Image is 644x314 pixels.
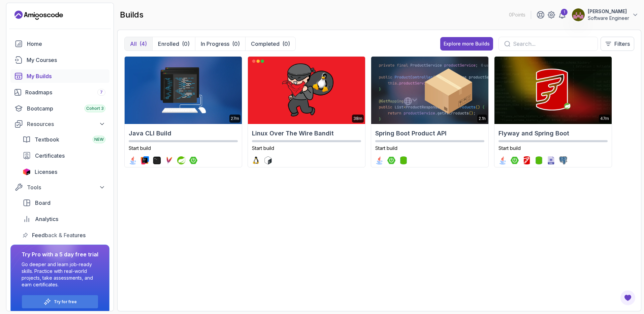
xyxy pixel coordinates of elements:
p: 47m [600,116,609,121]
img: linux logo [252,156,260,164]
p: 27m [231,116,239,121]
button: Enrolled(0) [152,37,195,51]
img: java logo [498,156,507,164]
img: Spring Boot Product API card [371,57,488,124]
img: spring-boot logo [189,156,197,164]
span: Board [35,199,51,207]
a: builds [10,69,109,83]
p: Completed [251,40,280,48]
img: Java CLI Build card [125,57,242,124]
div: My Courses [27,56,105,64]
span: Start build [375,145,397,151]
button: Filters [601,37,634,51]
p: All [130,40,137,48]
img: spring logo [177,156,185,164]
a: feedback [19,228,109,242]
img: user profile image [572,8,585,21]
h2: builds [120,9,143,20]
img: Flyway and Spring Boot card [494,57,612,124]
a: analytics [19,212,109,226]
img: bash logo [264,156,272,164]
img: terminal logo [153,156,161,164]
a: licenses [19,165,109,179]
div: Explore more Builds [444,40,490,47]
a: courses [10,53,109,67]
p: Filters [614,40,630,48]
h2: Flyway and Spring Boot [498,129,608,138]
div: Resources [27,120,105,128]
div: 1 [561,9,568,15]
p: 2.1h [479,116,486,121]
a: textbook [19,133,109,146]
span: NEW [94,137,104,142]
a: certificates [19,149,109,162]
img: postgres logo [559,156,567,164]
span: Analytics [35,215,58,223]
div: Tools [27,183,105,191]
button: Explore more Builds [440,37,493,51]
img: intellij logo [141,156,149,164]
a: 1 [558,11,566,19]
button: All(4) [125,37,152,51]
div: (0) [282,40,290,48]
img: Linux Over The Wire Bandit card [248,57,365,124]
img: jetbrains icon [23,168,31,175]
h2: Java CLI Build [129,129,238,138]
a: Linux Over The Wire Bandit card38mLinux Over The Wire BanditStart buildlinux logobash logo [248,56,365,167]
a: roadmaps [10,86,109,99]
img: java logo [129,156,137,164]
span: Start build [129,145,151,151]
img: java logo [375,156,383,164]
p: 0 Points [509,11,525,18]
a: Landing page [14,10,63,21]
button: user profile image[PERSON_NAME]Software Engineer [572,8,639,22]
div: My Builds [27,72,105,80]
img: spring-boot logo [387,156,395,164]
img: spring-data-jpa logo [535,156,543,164]
h2: Linux Over The Wire Bandit [252,129,361,138]
button: Tools [10,181,109,193]
a: Flyway and Spring Boot card47mFlyway and Spring BootStart buildjava logospring-boot logoflyway lo... [494,56,612,167]
img: flyway logo [523,156,531,164]
div: (0) [232,40,240,48]
a: home [10,37,109,51]
div: (4) [139,40,147,48]
img: spring-data-jpa logo [399,156,408,164]
img: sql logo [547,156,555,164]
a: Try for free [54,299,77,305]
a: board [19,196,109,210]
p: In Progress [201,40,229,48]
button: Open Feedback Button [620,290,636,306]
img: spring-boot logo [511,156,519,164]
p: [PERSON_NAME] [588,8,629,15]
div: Home [27,40,105,48]
div: (0) [182,40,190,48]
div: Roadmaps [25,88,105,96]
span: Start build [498,145,521,151]
span: 7 [100,90,103,95]
span: Certificates [35,152,65,160]
p: 38m [353,116,362,121]
span: Feedback & Features [32,231,86,239]
p: Software Engineer [588,15,629,22]
input: Search... [513,40,592,48]
button: Resources [10,118,109,130]
a: bootcamp [10,102,109,115]
p: Go deeper and learn job-ready skills. Practice with real-world projects, take assessments, and ea... [22,261,98,288]
div: Bootcamp [27,104,105,113]
h2: Spring Boot Product API [375,129,484,138]
button: Completed(0) [245,37,295,51]
span: Cohort 3 [86,106,104,111]
span: Licenses [35,168,57,176]
span: Textbook [35,135,59,144]
button: Try for free [22,295,98,309]
span: Start build [252,145,274,151]
a: Spring Boot Product API card2.1hSpring Boot Product APIStart buildjava logospring-boot logospring... [371,56,489,167]
button: In Progress(0) [195,37,245,51]
a: Java CLI Build card27mJava CLI BuildStart buildjava logointellij logoterminal logomaven logosprin... [124,56,242,167]
p: Enrolled [158,40,179,48]
img: maven logo [165,156,173,164]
